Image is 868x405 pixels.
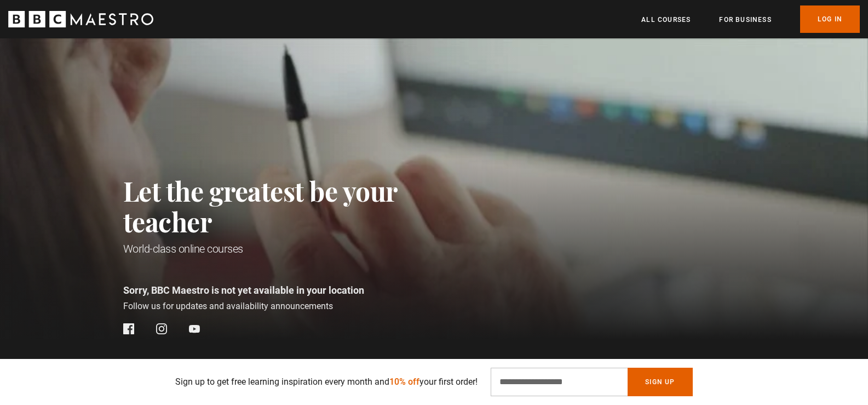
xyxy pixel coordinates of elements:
[175,375,478,389] p: Sign up to get free learning inspiration every month and your first order!
[641,14,691,25] a: All Courses
[628,368,692,396] button: Sign Up
[389,377,419,387] span: 10% off
[8,11,153,27] svg: BBC Maestro
[123,175,446,237] h2: Let the greatest be your teacher
[123,283,446,298] p: Sorry, BBC Maestro is not yet available in your location
[800,5,860,33] a: Log In
[641,5,860,33] nav: Primary
[123,241,446,256] h1: World-class online courses
[123,300,446,313] p: Follow us for updates and availability announcements
[719,14,771,25] a: For business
